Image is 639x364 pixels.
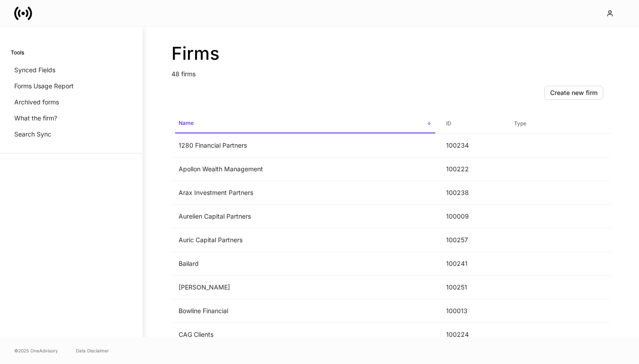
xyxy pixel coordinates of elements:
[439,228,507,252] td: 100257
[171,43,610,64] h2: Firms
[171,64,610,79] p: 48 firms
[171,228,439,252] td: Auric Capital Partners
[14,130,51,139] p: Search Sync
[446,119,451,128] h6: ID
[171,157,439,181] td: Apollon Wealth Management
[11,110,132,126] a: What the firm?
[439,276,507,299] td: 100251
[171,299,439,323] td: Bowline Financial
[14,114,57,123] p: What the firm?
[439,205,507,228] td: 100009
[171,205,439,228] td: Aurelien Capital Partners
[171,252,439,276] td: Bailard
[14,98,59,107] p: Archived forms
[443,115,503,133] span: ID
[171,134,439,157] td: 1280 Financial Partners
[11,62,132,78] a: Synced Fields
[510,115,607,133] span: Type
[544,86,603,100] button: Create new firm
[171,323,439,347] td: CAG Clients
[76,347,109,354] a: Data Disclaimer
[11,78,132,94] a: Forms Usage Report
[14,66,55,74] p: Synced Fields
[550,88,597,97] div: Create new firm
[171,276,439,299] td: [PERSON_NAME]
[439,181,507,205] td: 100238
[439,323,507,347] td: 100224
[11,126,132,142] a: Search Sync
[179,119,194,127] h6: Name
[439,134,507,157] td: 100234
[14,347,58,354] span: © 2025 OneAdvisory
[439,157,507,181] td: 100222
[171,181,439,205] td: Arax Investment Partners
[514,119,526,128] h6: Type
[11,94,132,110] a: Archived forms
[11,48,24,57] h6: Tools
[175,114,435,133] span: Name
[439,252,507,276] td: 100241
[439,299,507,323] td: 100013
[14,82,74,91] p: Forms Usage Report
